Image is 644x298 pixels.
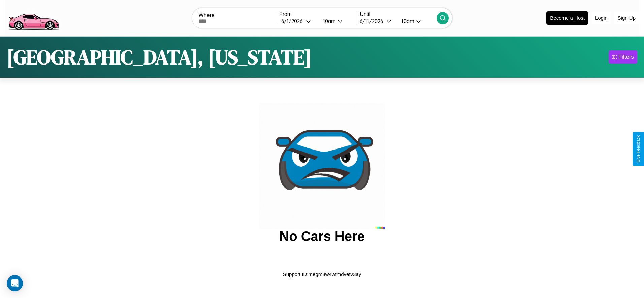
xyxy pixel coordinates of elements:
div: 10am [398,18,416,24]
h1: [GEOGRAPHIC_DATA], [US_STATE] [7,43,312,71]
img: logo [5,3,62,32]
button: Sign Up [614,12,639,24]
button: 6/1/2026 [279,17,318,25]
button: Login [592,12,611,24]
h2: No Cars Here [279,229,364,244]
div: 6 / 1 / 2026 [281,18,306,24]
div: 6 / 11 / 2026 [360,18,386,24]
p: Support ID: megm8w4wtmdvetv3ay [283,270,361,279]
div: 10am [320,18,337,24]
div: Give Feedback [636,135,641,163]
label: From [279,11,356,17]
div: Open Intercom Messenger [7,275,23,291]
label: Where [199,12,276,18]
button: 10am [396,17,437,25]
button: Become a Host [546,11,588,25]
button: Filters [609,50,637,64]
img: car [259,103,385,229]
div: Filters [618,54,634,60]
button: 10am [318,17,356,25]
label: Until [360,11,437,17]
